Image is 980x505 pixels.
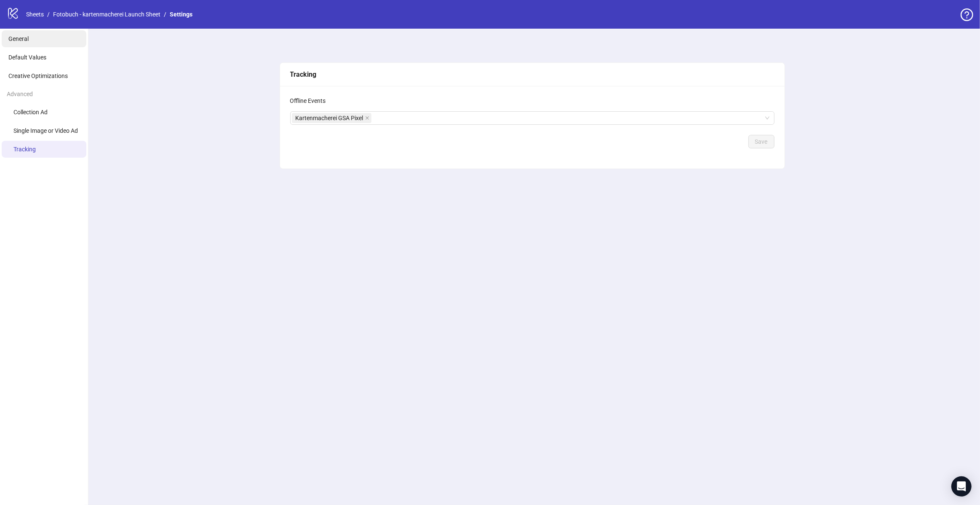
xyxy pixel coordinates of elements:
a: Fotobuch - kartenmacherei Launch Sheet [51,10,162,19]
span: Kartenmacherei GSA Pixel [292,113,371,123]
a: Settings [168,10,194,19]
span: Collection Ad [13,109,48,116]
div: Offline Events [290,96,774,105]
li: / [164,10,166,19]
span: Single Image or Video Ad [13,127,78,134]
span: Default Values [8,54,46,61]
span: Kartenmacherei GSA Pixel [296,113,363,123]
a: Sheets [24,10,45,19]
span: question-circle [961,8,973,21]
span: General [8,35,29,42]
div: Tracking [290,69,774,80]
span: Tracking [13,146,36,153]
span: Creative Optimizations [8,73,68,79]
button: Save [748,135,774,148]
span: close [365,116,369,120]
li: / [47,10,50,19]
div: Open Intercom Messenger [951,476,972,497]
